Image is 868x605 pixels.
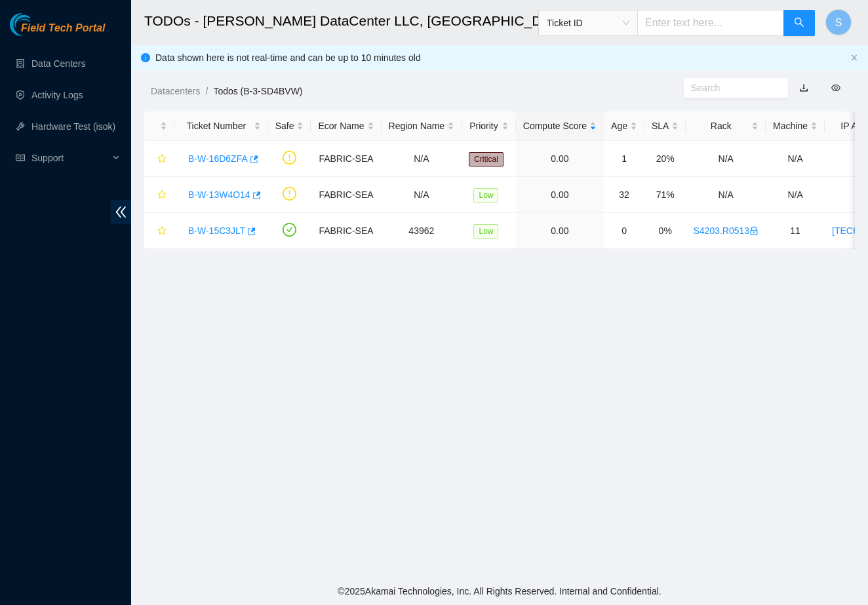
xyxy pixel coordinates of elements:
span: search [794,17,804,29]
td: 0.00 [516,177,604,213]
span: Ticket ID [547,13,629,33]
td: N/A [686,177,766,213]
input: Search [691,81,770,95]
span: star [157,226,167,237]
span: eye [831,83,840,92]
button: star [151,148,167,169]
td: 0 [604,213,644,249]
td: 1 [604,141,644,177]
td: 71% [644,177,686,213]
span: / [205,86,208,96]
td: 0.00 [516,141,604,177]
a: Datacenters [151,86,200,96]
td: N/A [766,177,825,213]
td: N/A [382,141,462,177]
span: read [16,153,25,163]
span: check-circle [283,223,296,237]
td: 32 [604,177,644,213]
td: N/A [766,141,825,177]
td: 0.00 [516,213,604,249]
a: Hardware Test (isok) [31,121,115,132]
a: download [799,83,808,93]
td: 43962 [382,213,462,249]
span: close [850,54,858,62]
td: N/A [686,141,766,177]
button: search [783,10,815,36]
span: S [835,14,842,31]
td: 11 [766,213,825,249]
span: Critical [469,152,503,166]
input: Enter text here... [637,10,784,36]
a: B-W-13W4O14 [188,189,250,200]
a: B-W-15C3JLT [188,225,245,236]
span: Support [31,145,109,171]
span: star [157,190,167,201]
td: FABRIC-SEA [311,213,381,249]
span: lock [749,226,759,235]
a: Todos (B-3-SD4BVW) [213,86,302,96]
span: Low [473,224,498,239]
td: FABRIC-SEA [311,141,381,177]
button: star [151,220,167,241]
button: S [825,9,852,35]
span: exclamation-circle [283,151,296,165]
a: Akamai TechnologiesField Tech Portal [10,24,105,41]
a: Activity Logs [31,90,83,100]
span: Field Tech Portal [21,22,105,35]
button: download [789,77,818,98]
a: S4203.R0513lock [693,225,759,236]
img: Akamai Technologies [10,13,66,36]
a: B-W-16D6ZFA [188,153,248,164]
footer: © 2025 Akamai Technologies, Inc. All Rights Reserved. Internal and Confidential. [131,577,868,605]
td: 20% [644,141,686,177]
span: exclamation-circle [283,187,296,201]
button: star [151,184,167,205]
button: close [850,54,858,62]
td: 0% [644,213,686,249]
span: star [157,154,167,165]
td: N/A [382,177,462,213]
span: Low [473,188,498,203]
span: double-left [111,200,131,224]
td: FABRIC-SEA [311,177,381,213]
a: Data Centers [31,58,85,69]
